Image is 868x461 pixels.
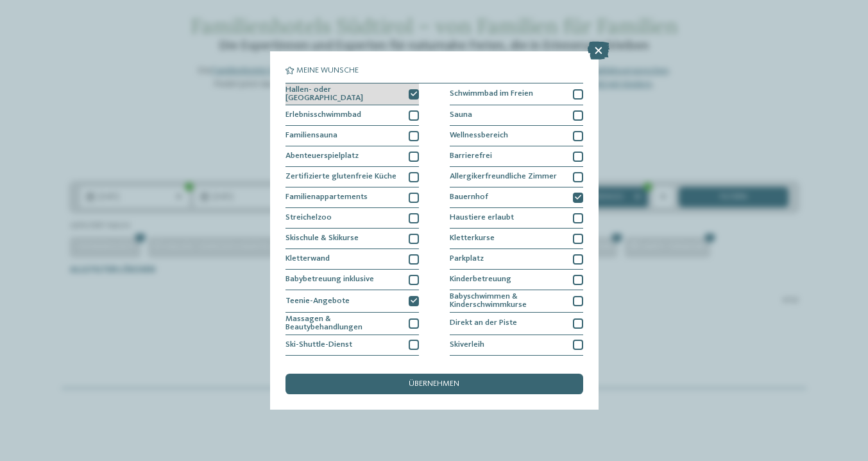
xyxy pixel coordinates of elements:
span: Skischule & Skikurse [285,234,359,243]
span: Kletterwand [285,255,330,263]
span: Streichelzoo [285,214,332,222]
span: Zertifizierte glutenfreie Küche [285,173,396,181]
span: Abenteuerspielplatz [285,152,359,161]
span: Sauna [450,111,472,119]
span: Erlebnisschwimmbad [285,111,361,119]
span: Babyschwimmen & Kinderschwimmkurse [450,293,565,309]
span: Kinderbetreuung [450,275,511,284]
span: Parkplatz [450,255,484,263]
span: Ski-Shuttle-Dienst [285,341,352,349]
span: Skiverleih [450,341,484,349]
span: Hallen- oder [GEOGRAPHIC_DATA] [285,86,401,103]
span: Familienappartements [285,193,368,202]
span: übernehmen [409,380,459,388]
span: Barrierefrei [450,152,492,161]
span: Direkt an der Piste [450,319,517,327]
span: Allergikerfreundliche Zimmer [450,173,557,181]
span: Meine Wünsche [296,67,359,75]
span: Teenie-Angebote [285,297,350,306]
span: Familiensauna [285,132,337,140]
span: Babybetreuung inklusive [285,275,374,284]
span: Bauernhof [450,193,488,202]
span: Massagen & Beautybehandlungen [285,315,401,332]
span: Schwimmbad im Freien [450,90,533,98]
span: Kletterkurse [450,234,495,243]
span: Haustiere erlaubt [450,214,514,222]
span: Wellnessbereich [450,132,508,140]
